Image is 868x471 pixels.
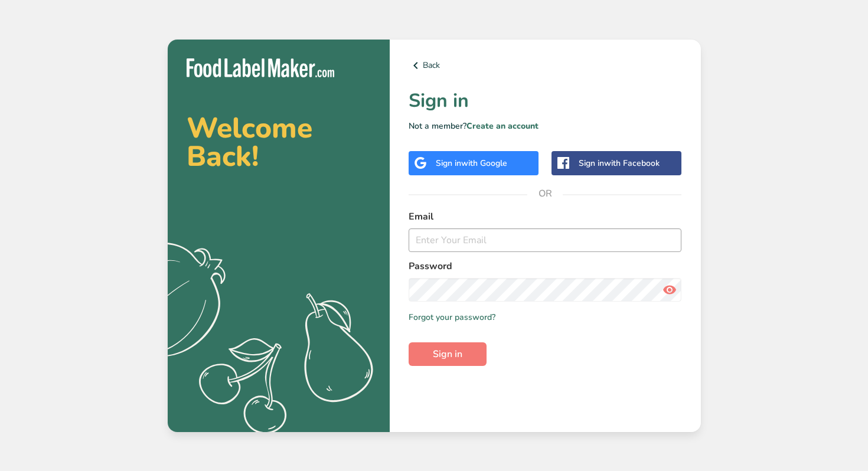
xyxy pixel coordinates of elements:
button: Sign in [409,342,487,366]
span: with Facebook [604,158,660,169]
a: Back [409,58,682,73]
img: Food Label Maker [187,58,334,78]
h1: Sign in [409,87,682,115]
a: Create an account [466,120,539,132]
h2: Welcome Back! [187,114,371,171]
div: Sign in [436,157,507,169]
label: Password [409,259,682,273]
span: Sign in [433,347,462,361]
label: Email [409,210,682,224]
a: Forgot your password? [409,311,495,323]
span: with Google [461,158,507,169]
p: Not a member? [409,120,682,132]
input: Enter Your Email [409,228,682,252]
div: Sign in [579,157,660,169]
span: OR [527,176,563,211]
